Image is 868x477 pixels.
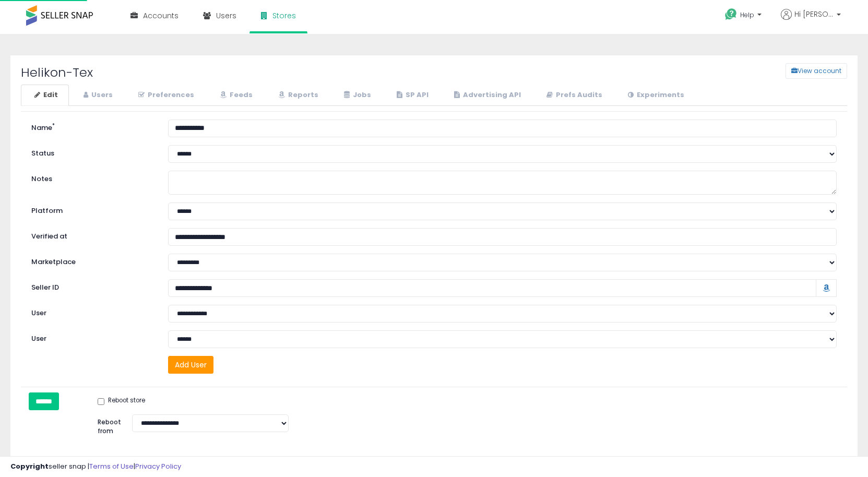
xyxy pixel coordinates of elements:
[135,461,181,471] a: Privacy Policy
[21,85,69,106] a: Edit
[23,330,160,344] label: User
[23,228,160,242] label: Verified at
[23,202,160,216] label: Platform
[23,254,160,267] label: Marketplace
[441,85,532,106] a: Advertising API
[90,414,124,435] label: Reboot from
[740,10,754,19] span: Help
[724,8,738,21] i: Get Help
[98,396,145,407] label: Reboot store
[533,85,613,106] a: Prefs Audits
[23,145,160,159] label: Status
[330,85,382,106] a: Jobs
[125,85,205,106] a: Preferences
[216,10,236,21] span: Users
[89,461,134,471] a: Terms of Use
[23,279,160,293] label: Seller ID
[265,85,329,106] a: Reports
[23,305,160,318] label: User
[23,171,160,184] label: Notes
[10,462,181,472] div: seller snap | |
[614,85,695,106] a: Experiments
[781,9,841,32] a: Hi [PERSON_NAME]
[10,461,49,471] strong: Copyright
[794,9,834,19] span: Hi [PERSON_NAME]
[383,85,439,106] a: SP API
[23,120,160,133] label: Name
[70,85,124,106] a: Users
[272,10,296,21] span: Stores
[168,356,213,374] button: Add User
[98,398,104,405] input: Reboot store
[206,85,264,106] a: Feeds
[143,10,179,21] span: Accounts
[778,63,793,79] a: View account
[786,63,847,79] button: View account
[13,66,364,79] h2: Helikon-Tex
